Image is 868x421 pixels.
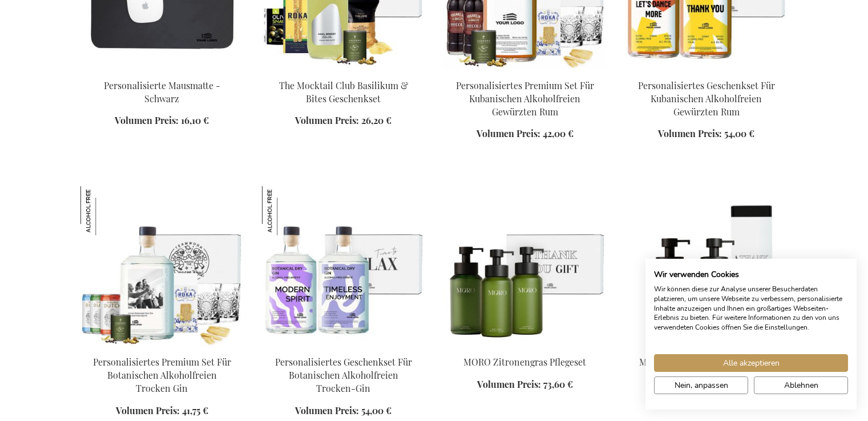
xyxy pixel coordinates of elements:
span: 54,00 € [361,404,391,416]
span: 41,75 € [182,404,208,416]
h2: Wir verwenden Cookies [654,270,848,280]
span: 73,60 € [543,378,573,390]
span: Volumen Preis: [116,404,180,416]
span: 54,00 € [724,127,754,139]
span: Ablehnen [784,379,818,391]
a: The Mocktail Club Basilikum & Bites Geschenkset [262,65,425,75]
img: Personalised Non-Alcoholic Botanical Dry Gin Duo Gift Set [262,186,425,346]
a: Personalisiertes Premium Set Für Kubanischen Alkoholfreien Gewürzten Rum [456,79,594,118]
span: Volumen Preis: [295,404,359,416]
span: 42,00 € [543,127,574,139]
img: Personalisiertes Premium Set Für Botanischen Alkoholfreien Trocken Gin [80,186,130,235]
button: cookie Einstellungen anpassen [654,376,748,394]
img: MORO Lemongrass Care Set [443,186,607,346]
span: Nein, anpassen [675,379,728,391]
a: Personalised Non-Alcoholic Botanical Dry Gin Premium Set Personalisiertes Premium Set Für Botanis... [80,342,244,352]
span: Volumen Preis: [295,114,359,126]
a: MORO Lemongrass Care Set [443,342,607,352]
img: MORO Rosemary Handcare Set [625,186,788,346]
span: Alle akzeptieren [723,357,780,369]
a: Personalisiertes Geschenkset Für Kubanischen Alkoholfreien Gewürzten Rum [638,79,775,118]
button: Akzeptieren Sie alle cookies [654,354,848,372]
a: Volumen Preis: 54,00 € [295,404,391,418]
a: Personalised Leather Mouse Pad - Black [80,65,244,75]
a: Volumen Preis: 41,75 € [116,404,208,418]
a: MORO Rosmarin Handpflege Set [639,356,773,368]
p: Wir können diese zur Analyse unserer Besucherdaten platzieren, um unsere Webseite zu verbessern, ... [654,284,848,332]
span: Volumen Preis: [477,127,540,139]
a: Volumen Preis: 73,60 € [477,378,573,391]
a: Volumen Preis: 42,00 € [477,127,574,141]
a: MORO Rosemary Handcare Set [625,342,788,352]
span: 16,10 € [181,114,209,126]
a: Volumen Preis: 54,00 € [658,127,754,141]
span: Volumen Preis: [658,127,722,139]
a: Personalisierte Mausmatte - Schwarz [104,79,220,105]
span: 26,20 € [361,114,391,126]
img: Personalised Non-Alcoholic Botanical Dry Gin Premium Set [80,186,244,346]
a: MORO Zitronengras Pflegeset [463,356,586,368]
a: Volumen Preis: 16,10 € [115,114,209,127]
a: Personalised Non-Alcoholic Cuban Spiced Rum Premium Set [443,65,607,75]
a: Volumen Preis: 26,20 € [295,114,391,127]
a: Personalised Non-Alcoholic Botanical Dry Gin Duo Gift Set Personalisiertes Geschenkset Für Botani... [262,342,425,352]
a: Personalisiertes Geschenkset Für Kubanischen Alkoholfreien Gewürzten Rum [625,65,788,75]
img: Personalisiertes Geschenkset Für Botanischen Alkoholfreien Trocken-Gin [262,186,311,235]
span: Volumen Preis: [115,114,179,126]
a: Personalisiertes Premium Set Für Botanischen Alkoholfreien Trocken Gin [93,356,231,394]
button: Alle verweigern cookies [754,376,848,394]
a: The Mocktail Club Basilikum & Bites Geschenkset [279,79,408,105]
a: Personalisiertes Geschenkset Für Botanischen Alkoholfreien Trocken-Gin [275,356,412,394]
span: Volumen Preis: [477,378,541,390]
